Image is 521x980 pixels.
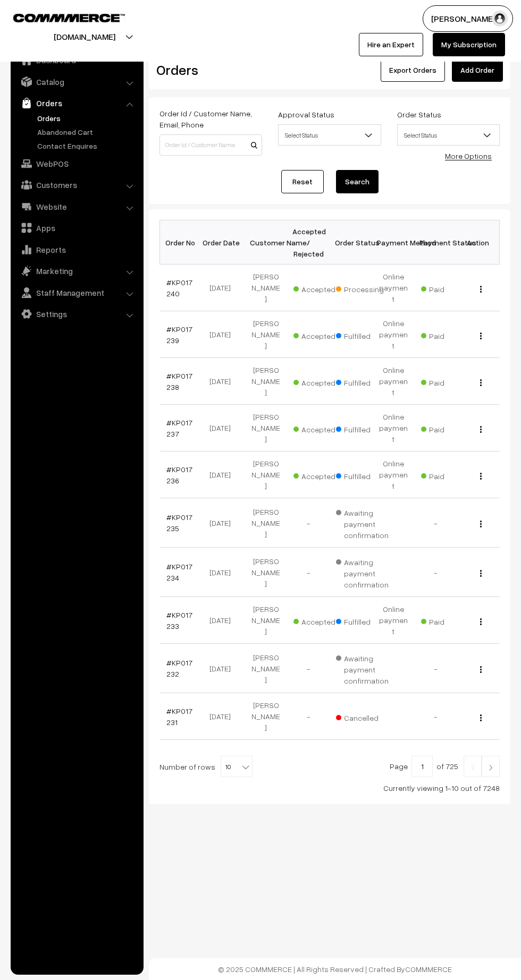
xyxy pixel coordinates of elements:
[149,958,521,980] footer: © 2025 COMMMERCE | All Rights Reserved | Crafted By
[13,93,140,113] a: Orders
[293,468,347,482] span: Accepted
[336,554,389,590] span: Awaiting payment confirmation
[415,220,457,265] th: Payment Status
[278,124,381,146] span: Select Status
[35,140,140,151] a: Contact Enquires
[492,11,508,27] img: user
[221,756,253,777] span: 10
[166,325,192,345] a: #KP017239
[293,328,347,342] span: Accepted
[480,570,482,577] img: Menu
[480,333,482,339] img: Menu
[293,613,347,627] span: Accepted
[13,240,140,259] a: Reports
[159,108,262,130] label: Order Id / Customer Name, Email, Phone
[372,311,415,358] td: Online payment
[245,498,287,548] td: [PERSON_NAME]
[372,265,415,311] td: Online payment
[372,597,415,644] td: Online payment
[202,451,245,498] td: [DATE]
[13,304,140,323] a: Settings
[13,154,140,173] a: WebPOS
[202,265,245,311] td: [DATE]
[245,644,287,693] td: [PERSON_NAME]
[166,418,192,438] a: #KP017237
[287,498,330,548] td: -
[415,693,457,740] td: -
[415,548,457,597] td: -
[452,58,503,82] a: Add Order
[166,706,192,727] a: #KP017231
[480,666,482,673] img: Menu
[166,278,192,298] a: #KP017240
[336,468,389,482] span: Fulfilled
[415,498,457,548] td: -
[468,764,477,771] img: Left
[159,134,262,156] input: Order Id / Customer Name / Customer Email / Customer Phone
[202,597,245,644] td: [DATE]
[390,762,408,771] span: Page
[336,505,389,541] span: Awaiting payment confirmation
[13,14,125,22] img: COMMMERCE
[13,283,140,302] a: Staff Management
[336,710,389,723] span: Cancelled
[166,371,192,391] a: #KP017238
[245,220,287,265] th: Customer Name
[166,658,192,678] a: #KP017232
[480,379,482,386] img: Menu
[397,109,441,120] label: Order Status
[421,421,474,435] span: Paid
[13,197,140,216] a: Website
[336,281,389,295] span: Processing
[202,220,245,265] th: Order Date
[359,33,423,56] a: Hire an Expert
[336,374,389,388] span: Fulfilled
[445,151,492,160] a: More Options
[372,451,415,498] td: Online payment
[421,613,474,627] span: Paid
[421,281,474,295] span: Paid
[336,328,389,342] span: Fulfilled
[336,650,389,686] span: Awaiting payment confirmation
[287,548,330,597] td: -
[202,693,245,740] td: [DATE]
[160,220,203,265] th: Order No
[398,126,499,144] span: Select Status
[202,405,245,451] td: [DATE]
[405,965,452,974] a: COMMMERCE
[245,405,287,451] td: [PERSON_NAME]
[202,644,245,693] td: [DATE]
[397,124,500,146] span: Select Status
[166,610,192,630] a: #KP017233
[156,62,261,78] h2: Orders
[35,126,140,138] a: Abandoned Cart
[480,618,482,625] img: Menu
[421,374,474,388] span: Paid
[166,465,192,485] a: #KP017236
[13,218,140,237] a: Apps
[202,548,245,597] td: [DATE]
[287,693,330,740] td: -
[480,286,482,293] img: Menu
[372,358,415,405] td: Online payment
[287,644,330,693] td: -
[13,72,140,91] a: Catalog
[480,714,482,721] img: Menu
[13,261,140,280] a: Marketing
[279,126,380,144] span: Select Status
[35,113,140,124] a: Orders
[421,468,474,482] span: Paid
[202,358,245,405] td: [DATE]
[336,421,389,435] span: Fulfilled
[245,311,287,358] td: [PERSON_NAME]
[166,562,192,582] a: #KP017234
[287,220,330,265] th: Accepted / Rejected
[245,597,287,644] td: [PERSON_NAME]
[330,220,372,265] th: Order Status
[372,405,415,451] td: Online payment
[278,109,334,120] label: Approval Status
[166,513,192,533] a: #KP017235
[336,170,379,193] button: Search
[433,33,505,56] a: My Subscription
[245,358,287,405] td: [PERSON_NAME]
